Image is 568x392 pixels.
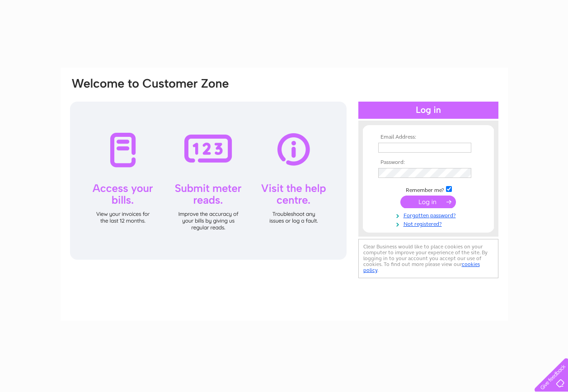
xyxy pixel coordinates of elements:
[363,261,480,273] a: cookies policy
[400,196,456,208] input: Submit
[358,239,498,278] div: Clear Business would like to place cookies on your computer to improve your experience of the sit...
[378,219,481,228] a: Not registered?
[376,134,481,140] th: Email Address:
[376,159,481,166] th: Password:
[376,185,481,194] td: Remember me?
[378,210,481,219] a: Forgotten password?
